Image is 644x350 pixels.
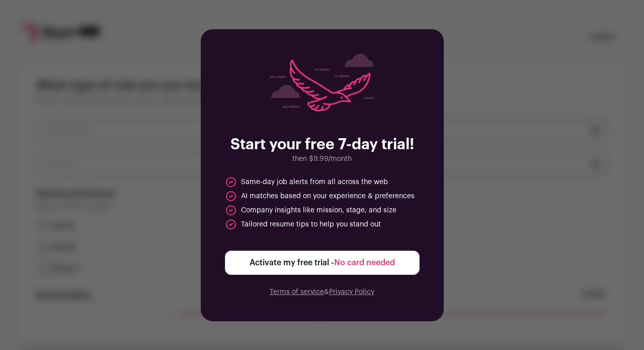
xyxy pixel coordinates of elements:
[225,154,420,164] p: then $9.99/month
[225,136,420,154] h2: Start your free 7-day trial!
[270,288,324,296] a: Terms of service
[225,287,420,297] p: &
[225,218,381,230] li: Tailored resume tips to help you stand out
[225,176,388,188] li: Same-day job alerts from all across the web
[225,251,420,275] button: Activate my free trial -No card needed
[270,53,374,111] img: raven-searching-graphic-persian-06fbb1bbfb1eb625e0a08d5c8885cd66b42d4a5dc34102e9b086ff89f5953142.png
[329,288,374,296] a: Privacy Policy
[225,190,415,202] li: AI matches based on your experience & preferences
[250,257,395,269] span: Activate my free trial -
[334,259,395,267] span: No card needed
[225,204,396,216] li: Company insights like mission, stage, and size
